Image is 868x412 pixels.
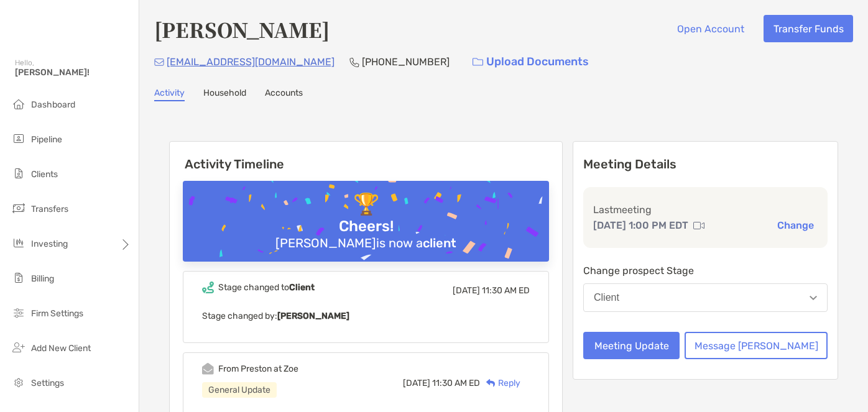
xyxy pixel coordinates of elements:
[31,204,68,214] span: Transfers
[203,88,246,101] a: Household
[11,166,26,181] img: clients icon
[289,282,315,293] b: Client
[594,292,619,303] div: Client
[270,236,461,250] div: [PERSON_NAME] is now a
[583,263,828,278] p: Change prospect Stage
[11,201,26,216] img: transfers icon
[167,54,335,70] p: [EMAIL_ADDRESS][DOMAIN_NAME]
[464,48,597,75] a: Upload Documents
[154,58,164,66] img: Email Icon
[31,378,64,388] span: Settings
[31,308,83,319] span: Firm Settings
[11,375,26,390] img: settings icon
[202,382,277,398] div: General Update
[11,305,26,320] img: firm-settings icon
[11,270,26,285] img: billing icon
[349,57,359,67] img: Phone Icon
[583,283,828,312] button: Client
[11,96,26,111] img: dashboard icon
[423,236,456,250] b: client
[480,377,520,390] div: Reply
[15,5,104,50] img: Zoe Logo
[593,217,688,233] p: [DATE] 1:00 PM EDT
[693,221,704,231] img: communication type
[154,15,330,43] h4: [PERSON_NAME]
[583,157,828,172] p: Meeting Details
[277,311,349,321] b: [PERSON_NAME]
[31,169,58,180] span: Clients
[764,15,853,42] button: Transfer Funds
[218,282,315,293] div: Stage changed to
[11,236,26,250] img: investing icon
[11,340,26,355] img: add_new_client icon
[183,181,549,288] img: Confetti
[218,364,298,374] div: From Preston at Zoe
[31,99,75,110] span: Dashboard
[810,296,817,300] img: Open dropdown arrow
[486,379,496,387] img: Reply icon
[154,88,185,101] a: Activity
[685,332,828,359] button: Message [PERSON_NAME]
[202,308,530,324] p: Stage changed by:
[362,54,450,70] p: [PHONE_NUMBER]
[11,131,26,146] img: pipeline icon
[202,282,214,293] img: Event icon
[202,363,214,375] img: Event icon
[31,239,68,249] span: Investing
[15,67,131,78] span: [PERSON_NAME]!
[583,332,680,359] button: Meeting Update
[482,285,530,296] span: 11:30 AM ED
[334,217,399,236] div: Cheers!
[348,192,384,217] div: 🏆
[31,273,54,284] span: Billing
[473,58,483,66] img: button icon
[265,88,303,101] a: Accounts
[593,202,818,217] p: Last meeting
[667,15,754,42] button: Open Account
[403,378,430,388] span: [DATE]
[31,134,62,145] span: Pipeline
[170,142,562,172] h6: Activity Timeline
[773,219,818,232] button: Change
[31,343,91,354] span: Add New Client
[453,285,480,296] span: [DATE]
[432,378,480,388] span: 11:30 AM ED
